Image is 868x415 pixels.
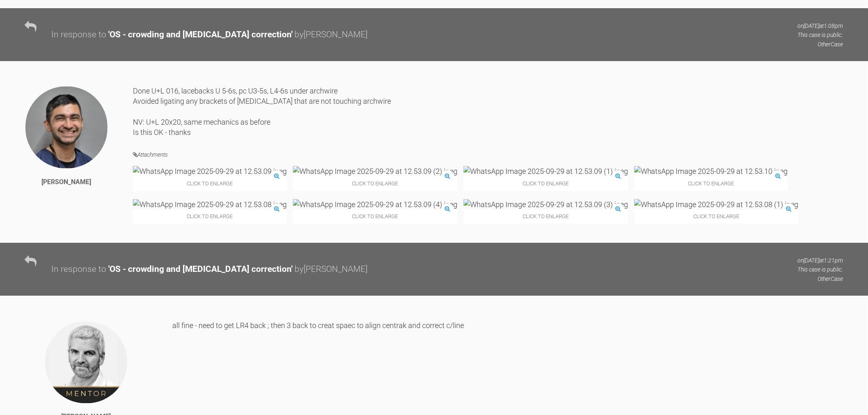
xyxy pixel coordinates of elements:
[25,86,108,169] img: Adam Moosa
[293,199,457,210] img: WhatsApp Image 2025-09-29 at 12.53.09 (4).jpeg
[133,199,287,210] img: WhatsApp Image 2025-09-29 at 12.53.08.jpeg
[51,263,106,277] div: In response to
[464,166,628,176] img: WhatsApp Image 2025-09-29 at 12.53.09 (1).jpeg
[42,177,91,187] div: [PERSON_NAME]
[798,40,843,49] p: Other Case
[133,210,287,224] span: Click to enlarge
[464,199,628,210] img: WhatsApp Image 2025-09-29 at 12.53.09 (3).jpeg
[295,28,368,42] div: by [PERSON_NAME]
[293,176,457,191] span: Click to enlarge
[51,28,106,42] div: In response to
[634,210,799,224] span: Click to enlarge
[293,210,457,224] span: Click to enlarge
[798,265,843,274] p: This case is public.
[798,21,843,30] p: on [DATE] at 1:08pm
[133,176,287,191] span: Click to enlarge
[634,199,799,210] img: WhatsApp Image 2025-09-29 at 12.53.08 (1).jpeg
[464,176,628,191] span: Click to enlarge
[133,86,843,137] div: Done U+L 016, lacebacks U 5-6s, pc U3-5s, L4-6s under archwire Avoided ligating any brackets of [...
[634,166,788,176] img: WhatsApp Image 2025-09-29 at 12.53.10.jpeg
[133,150,843,160] h4: Attachments
[295,263,368,277] div: by [PERSON_NAME]
[798,256,843,265] p: on [DATE] at 1:21pm
[44,321,128,404] img: Ross Hobson
[108,28,292,42] div: ' OS - crowding and [MEDICAL_DATA] correction '
[634,176,788,191] span: Click to enlarge
[464,210,628,224] span: Click to enlarge
[108,263,292,277] div: ' OS - crowding and [MEDICAL_DATA] correction '
[798,30,843,39] p: This case is public.
[133,166,287,176] img: WhatsApp Image 2025-09-29 at 12.53.09.jpeg
[293,166,457,176] img: WhatsApp Image 2025-09-29 at 12.53.09 (2).jpeg
[798,275,843,284] p: Other Case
